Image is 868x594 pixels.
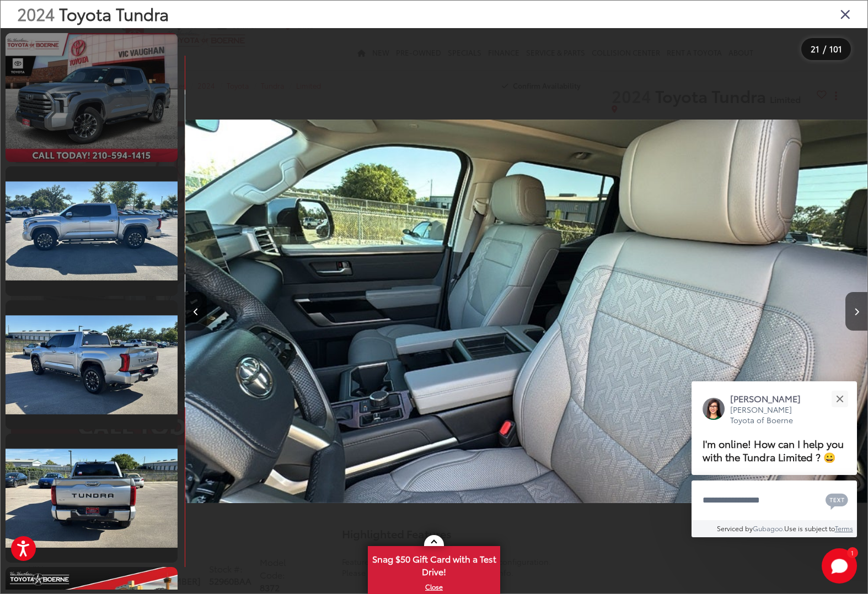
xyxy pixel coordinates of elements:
div: 2024 Toyota Tundra Limited 20 [185,44,868,579]
p: [PERSON_NAME] [730,392,812,404]
i: Close gallery [840,7,851,21]
span: Serviced by [717,523,753,533]
a: Gubagoo. [753,523,784,533]
svg: Start Chat [822,548,857,584]
button: Chat with SMS [822,488,851,512]
span: 101 [829,42,842,55]
span: 2024 [17,2,55,25]
button: Close [828,387,851,411]
img: 2024 Toyota Tundra Limited [4,315,180,414]
span: I'm online! How can I help you with the Tundra Limited ? 😀 [703,436,844,464]
button: Toggle Chat Window [822,548,857,584]
a: Terms [835,523,853,533]
p: [PERSON_NAME] Toyota of Boerne [730,404,812,426]
img: 2024 Toyota Tundra Limited [185,44,868,579]
button: Previous image [185,292,207,331]
svg: Text [826,492,848,510]
textarea: Type your message [692,480,857,520]
span: 1 [851,550,854,555]
div: Close[PERSON_NAME][PERSON_NAME] Toyota of BoerneI'm online! How can I help you with the Tundra Li... [692,381,857,537]
span: 21 [811,42,819,55]
span: Use is subject to [784,523,835,533]
span: / [822,45,827,53]
button: Next image [845,292,867,331]
img: 2024 Toyota Tundra Limited [4,449,180,547]
span: Snag $50 Gift Card with a Test Drive! [369,547,499,581]
span: Toyota Tundra [59,2,169,25]
img: 2024 Toyota Tundra Limited [4,182,180,280]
